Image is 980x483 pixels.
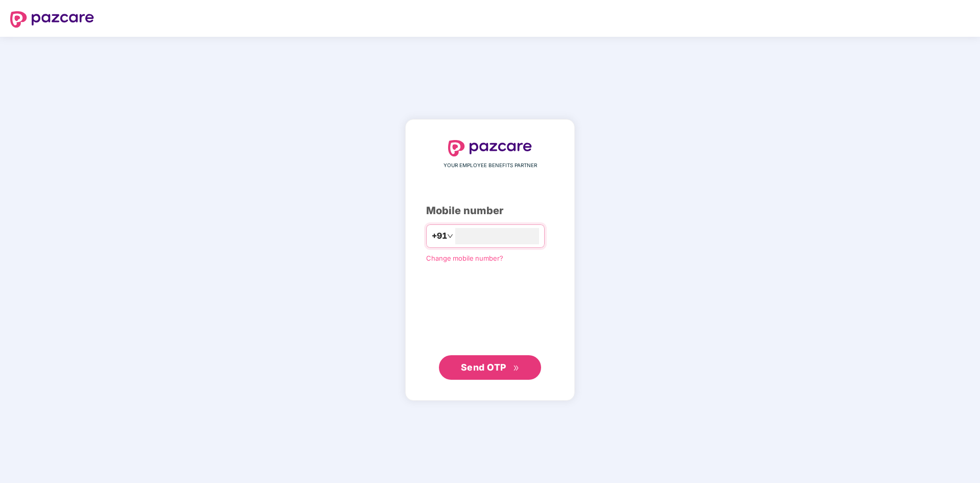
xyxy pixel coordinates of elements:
[426,254,503,262] a: Change mobile number?
[447,233,453,239] span: down
[461,362,506,373] span: Send OTP
[448,140,532,156] img: logo
[439,355,541,380] button: Send OTPdouble-right
[10,11,94,28] img: logo
[513,365,520,372] span: double-right
[426,203,554,219] div: Mobile number
[432,229,447,242] span: +91
[444,162,537,170] span: YOUR EMPLOYEE BENEFITS PARTNER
